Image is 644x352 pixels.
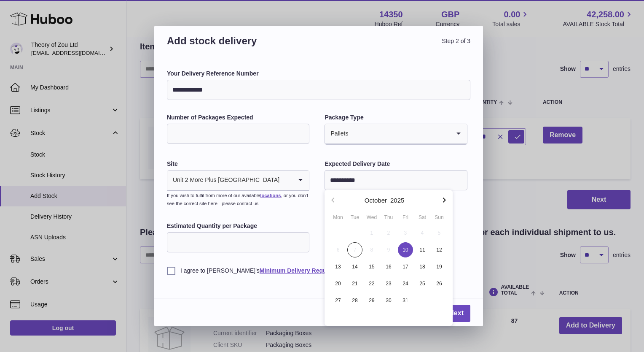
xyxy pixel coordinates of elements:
[363,292,380,309] button: 29
[280,171,292,190] input: Search for option
[346,275,363,292] button: 21
[390,197,404,203] button: 2025
[415,259,430,274] span: 18
[167,267,470,275] label: I agree to [PERSON_NAME]'s
[431,275,448,292] button: 26
[330,214,346,221] div: Mon
[442,305,470,322] a: Next
[381,276,396,291] span: 23
[167,171,280,190] span: Unit 2 More Plus [GEOGRAPHIC_DATA]
[380,292,397,309] button: 30
[325,124,467,144] div: Search for option
[380,258,397,275] button: 16
[397,292,414,309] button: 31
[363,214,380,221] div: Wed
[397,258,414,275] button: 17
[414,214,431,221] div: Sat
[325,160,467,168] label: Expected Delivery Date
[330,276,346,291] span: 20
[260,193,281,198] a: locations
[330,293,346,308] span: 27
[380,275,397,292] button: 23
[330,258,346,275] button: 13
[346,292,363,309] button: 28
[364,242,379,257] span: 8
[330,275,346,292] button: 20
[167,193,308,206] small: If you wish to fulfil from more of our available , or you don’t see the correct site here - pleas...
[380,225,397,241] button: 2
[381,259,396,274] span: 16
[319,34,470,57] span: Step 2 of 3
[432,259,447,274] span: 19
[167,70,470,78] label: Your Delivery Reference Number
[380,214,397,221] div: Thu
[398,242,413,257] span: 10
[432,276,447,291] span: 26
[381,293,396,308] span: 30
[167,222,309,230] label: Estimated Quantity per Package
[330,292,346,309] button: 27
[167,34,319,57] h3: Add stock delivery
[346,258,363,275] button: 14
[167,171,309,191] div: Search for option
[347,242,362,257] span: 7
[363,258,380,275] button: 15
[431,225,448,241] button: 5
[346,214,363,221] div: Tue
[415,242,430,257] span: 11
[397,241,414,258] button: 10
[349,124,450,144] input: Search for option
[363,225,380,241] button: 1
[431,214,448,221] div: Sun
[397,275,414,292] button: 24
[330,242,346,257] span: 6
[364,293,379,308] span: 29
[347,259,362,274] span: 14
[364,259,379,274] span: 15
[414,241,431,258] button: 11
[432,225,447,241] span: 5
[363,241,380,258] button: 8
[347,293,362,308] span: 28
[364,225,379,241] span: 1
[415,225,430,241] span: 4
[347,276,362,291] span: 21
[414,275,431,292] button: 25
[325,114,467,122] label: Package Type
[398,225,413,241] span: 3
[364,276,379,291] span: 22
[363,275,380,292] button: 22
[431,258,448,275] button: 19
[260,267,351,274] a: Minimum Delivery Requirements
[346,241,363,258] button: 7
[397,214,414,221] div: Fri
[415,276,430,291] span: 25
[414,258,431,275] button: 18
[325,124,349,144] span: Pallets
[398,293,413,308] span: 31
[381,242,396,257] span: 9
[381,225,396,241] span: 2
[431,241,448,258] button: 12
[330,259,346,274] span: 13
[380,241,397,258] button: 9
[398,259,413,274] span: 17
[330,241,346,258] button: 6
[365,197,387,203] button: October
[167,114,309,122] label: Number of Packages Expected
[397,225,414,241] button: 3
[414,225,431,241] button: 4
[432,242,447,257] span: 12
[167,160,309,168] label: Site
[398,276,413,291] span: 24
